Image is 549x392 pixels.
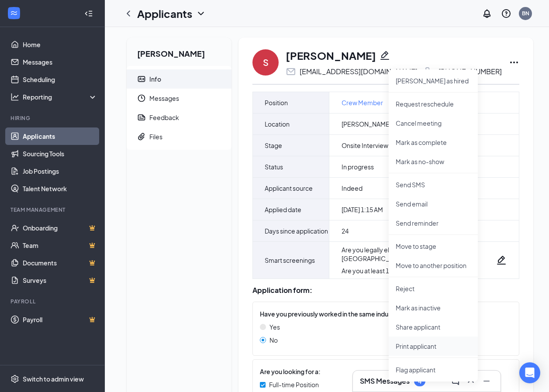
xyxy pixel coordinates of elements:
[396,180,471,189] p: Send SMS
[265,226,328,236] span: Days since application
[23,127,97,145] a: Applicants
[396,100,471,108] p: Request reschedule
[269,335,278,345] span: No
[425,66,435,77] svg: Phone
[137,6,192,21] h1: Applicants
[23,272,97,289] a: SurveysCrown
[342,184,363,193] span: Indeed
[396,138,471,147] p: Mark as complete
[127,127,231,146] a: PaperclipFiles
[396,284,471,293] p: Reject
[265,97,288,108] span: Position
[265,183,313,193] span: Applicant source
[10,9,18,17] svg: WorkstreamLogo
[137,94,146,103] svg: Clock
[23,162,97,180] a: Job Postings
[265,255,315,265] span: Smart screenings
[23,93,98,101] div: Reporting
[23,53,97,71] a: Messages
[260,309,403,319] span: Have you previously worked in the same industry?
[482,8,492,19] svg: Notifications
[149,113,179,122] div: Feedback
[23,71,97,88] a: Scheduling
[396,157,471,166] p: Mark as no-show
[23,36,97,53] a: Home
[84,9,93,18] svg: Collapse
[439,67,502,76] div: [PHONE_NUMBER]
[522,10,529,17] div: BN
[396,365,471,375] span: Flag applicant
[519,362,540,383] div: Open Intercom Messenger
[252,286,519,295] div: Application form:
[260,367,321,376] span: Are you looking for a:
[265,119,290,129] span: Location
[342,162,374,171] span: In progress
[396,261,471,270] p: Move to another position
[380,50,390,61] svg: Pencil
[501,8,511,19] svg: QuestionInfo
[286,48,376,63] h1: [PERSON_NAME]
[263,56,269,69] div: S
[496,255,507,265] svg: Pencil
[265,140,282,151] span: Stage
[481,376,492,386] svg: Minimize
[300,67,418,76] div: [EMAIL_ADDRESS][DOMAIN_NAME]
[396,303,471,312] p: Mark as inactive
[342,205,383,214] span: [DATE] 1:15 AM
[342,98,383,107] a: Crew Member
[342,141,388,150] span: Onsite Interview
[10,298,96,305] div: Payroll
[10,375,19,383] svg: Settings
[360,376,410,386] h3: SMS Messages
[265,204,301,215] span: Applied date
[342,245,496,263] div: Are you legally eligible to work in the [GEOGRAPHIC_DATA]? :
[265,162,283,172] span: Status
[480,374,494,388] button: Minimize
[23,180,97,197] a: Talent Network
[23,254,97,272] a: DocumentsCrown
[137,113,146,122] svg: Report
[137,132,146,141] svg: Paperclip
[127,89,231,108] a: ClockMessages
[269,380,319,389] span: Full-time Position
[396,199,471,208] p: Send email
[127,38,231,66] h2: [PERSON_NAME]
[149,89,224,108] span: Messages
[127,108,231,127] a: ReportFeedback
[342,227,349,235] span: 24
[342,266,496,275] div: Are you at least 16 years of age? :
[10,206,96,213] div: Team Management
[396,119,471,127] p: Cancel meeting
[286,66,296,77] svg: Email
[396,323,471,331] p: Share applicant
[123,8,134,19] svg: ChevronLeft
[127,69,231,89] a: ContactCardInfo
[196,8,206,19] svg: ChevronDown
[396,76,471,85] p: [PERSON_NAME] as hired
[10,114,96,122] div: Hiring
[137,75,146,83] svg: ContactCard
[23,311,97,328] a: PayrollCrown
[149,75,161,83] div: Info
[396,342,471,351] p: Print applicant
[10,93,19,101] svg: Analysis
[23,237,97,254] a: TeamCrown
[23,375,84,383] div: Switch to admin view
[269,322,280,332] span: Yes
[509,57,519,68] svg: Ellipses
[396,219,471,227] p: Send reminder
[23,219,97,237] a: OnboardingCrown
[23,145,97,162] a: Sourcing Tools
[396,242,471,251] p: Move to stage
[149,132,162,141] div: Files
[342,120,391,128] span: [PERSON_NAME]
